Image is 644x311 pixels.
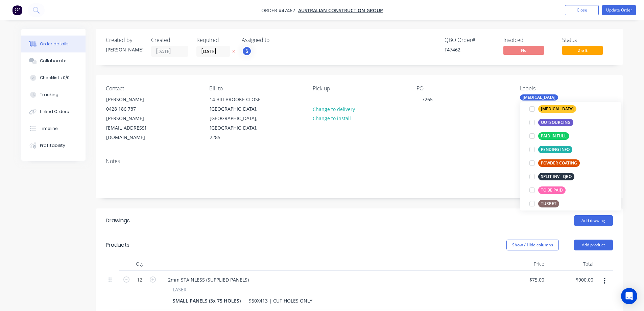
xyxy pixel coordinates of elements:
[196,37,234,43] div: Required
[298,7,383,14] a: AUSTRALIAN CONSTRUCTION GROUP
[170,296,243,306] div: SMALL PANELS (3x 75 HOLES)
[40,58,67,64] div: Collaborate
[565,5,599,15] button: Close
[106,46,143,53] div: [PERSON_NAME]
[242,37,309,43] div: Assigned to
[309,114,354,123] button: Change to install
[261,7,298,14] span: Order #47462 -
[445,37,495,43] div: QBO Order #
[242,46,252,56] button: S
[313,85,405,92] div: Pick up
[416,94,438,104] div: 7265
[106,217,130,225] div: Drawings
[209,85,302,92] div: Bill to
[527,185,568,195] button: TO BE PAID
[40,75,70,81] div: Checklists 0/0
[106,85,198,92] div: Contact
[106,37,143,43] div: Created by
[21,36,86,52] button: Order details
[538,105,576,113] div: [MEDICAL_DATA]
[506,240,559,250] button: Show / Hide columns
[21,120,86,137] button: Timeline
[538,200,559,207] div: TURRET
[574,215,613,226] button: Add drawing
[503,46,544,54] span: No
[204,94,271,142] div: 14 BILLBROOKE CLOSE[GEOGRAPHIC_DATA], [GEOGRAPHIC_DATA], [GEOGRAPHIC_DATA], 2285
[520,94,558,101] div: [MEDICAL_DATA]
[538,173,574,180] div: SPLIT INV - QBO
[527,172,577,181] button: SPLIT INV - QBO
[562,37,613,43] div: Status
[106,158,613,164] div: Notes
[498,257,547,271] div: Price
[538,132,569,140] div: PAID IN FULL
[527,104,579,114] button: [MEDICAL_DATA]
[106,114,162,142] div: [PERSON_NAME][EMAIL_ADDRESS][DOMAIN_NAME]
[40,126,58,132] div: Timeline
[527,158,582,168] button: POWDER COATING
[527,145,575,154] button: PENDING INFO
[173,286,187,293] span: LASER
[210,95,266,104] div: 14 BILLBROOKE CLOSE
[503,37,554,43] div: Invoiced
[527,118,576,127] button: OUTSOURCING
[21,69,86,86] button: Checklists 0/0
[40,142,65,149] div: Profitability
[106,95,162,104] div: [PERSON_NAME]
[520,85,613,92] div: Labels
[547,257,596,271] div: Total
[151,37,188,43] div: Created
[163,275,254,285] div: 2mm STAINLESS (SUPPLIED PANELS)
[119,257,160,271] div: Qty
[246,296,315,306] div: 950X413 | CUT HOLES ONLY
[538,119,573,126] div: OUTSOURCING
[21,86,86,103] button: Tracking
[527,199,562,208] button: TURRET
[416,85,509,92] div: PO
[538,146,572,153] div: PENDING INFO
[538,159,580,167] div: POWDER COATING
[210,104,266,142] div: [GEOGRAPHIC_DATA], [GEOGRAPHIC_DATA], [GEOGRAPHIC_DATA], 2285
[106,241,129,249] div: Products
[21,137,86,154] button: Profitability
[574,240,613,250] button: Add product
[602,5,636,15] button: Update Order
[538,186,566,194] div: TO BE PAID
[621,288,637,304] div: Open Intercom Messenger
[106,104,162,114] div: 0428 186 787
[100,94,168,142] div: [PERSON_NAME]0428 186 787[PERSON_NAME][EMAIL_ADDRESS][DOMAIN_NAME]
[21,52,86,69] button: Collaborate
[40,92,58,98] div: Tracking
[40,41,69,47] div: Order details
[445,46,495,53] div: F47462
[40,109,69,115] div: Linked Orders
[527,131,572,141] button: PAID IN FULL
[309,104,358,113] button: Change to delivery
[12,5,22,15] img: Factory
[562,46,603,54] span: Draft
[21,103,86,120] button: Linked Orders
